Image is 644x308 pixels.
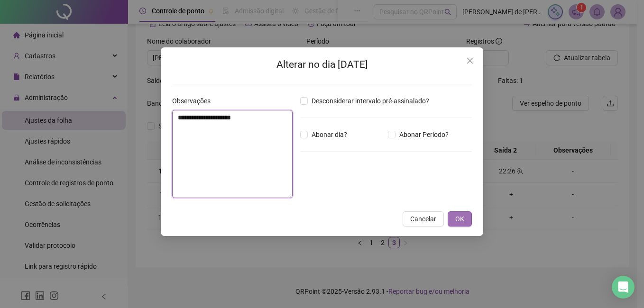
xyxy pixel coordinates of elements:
[410,214,436,224] span: Cancelar
[466,57,474,64] span: close
[308,129,351,140] span: Abonar dia?
[396,129,452,140] span: Abonar Período?
[172,96,217,106] label: Observações
[612,276,635,299] div: Open Intercom Messenger
[403,211,444,226] button: Cancelar
[455,214,464,224] span: OK
[308,96,433,106] span: Desconsiderar intervalo pré-assinalado?
[448,211,472,226] button: OK
[172,57,472,72] h2: Alterar no dia [DATE]
[462,53,478,68] button: Close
